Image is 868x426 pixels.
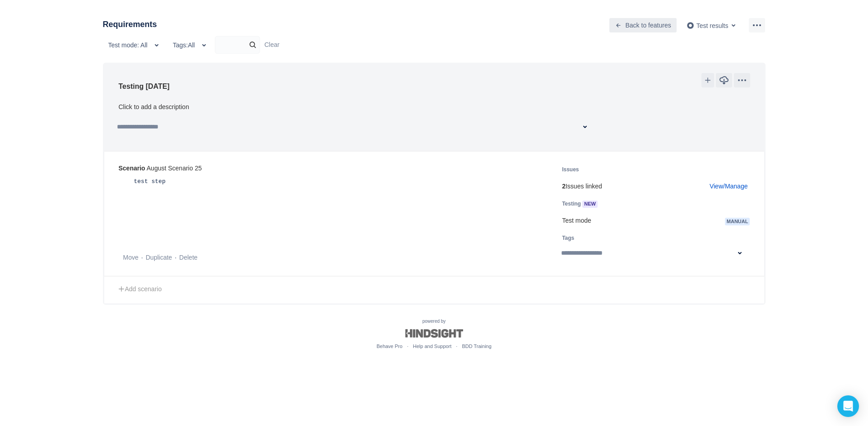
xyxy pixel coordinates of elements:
[710,182,748,191] a: View/Manage
[103,18,157,31] h3: Requirements
[609,21,677,28] a: Back to features
[376,344,402,349] a: Behave Pro
[119,165,145,172] b: Scenario
[687,22,694,29] img: AgwABIgr006M16MAAAAASUVORK5CYII=
[265,41,279,48] a: Clear
[562,199,712,208] h5: Testing
[626,18,671,32] span: Back to features
[146,254,172,261] a: Duplicate
[719,75,729,86] span: download icon
[173,38,195,52] span: Tags: All
[737,75,747,86] span: more
[119,81,170,92] h3: Testing [DATE]
[727,219,748,224] span: Manual
[119,165,202,171] div: August Scenario 25
[413,344,452,349] a: Help and Support
[104,276,764,303] a: Add scenario
[562,182,750,191] p: Issues linked
[609,18,677,32] button: Back to features
[562,234,712,243] h5: Tags
[562,183,566,190] b: 2
[247,41,258,49] span: search icon
[704,77,711,84] span: add icon
[96,318,773,351] div: powered by
[562,216,750,225] div: Test mode
[681,18,745,32] button: Test results
[123,254,139,261] a: Move
[696,22,729,29] span: Test results
[119,104,189,110] div: Click to add a description
[134,178,166,185] span: test step
[582,202,598,206] span: NEW
[837,395,859,417] div: Open Intercom Messenger
[167,38,215,52] button: Tags:All
[562,165,712,174] h5: Issues
[725,217,750,224] a: Manual
[118,285,125,293] span: add icon
[752,20,762,31] span: more
[462,344,491,349] a: BDD Training
[103,38,167,52] button: Test mode: All
[615,22,622,29] span: back icon
[108,38,148,52] span: Test mode: All
[179,254,197,261] a: Delete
